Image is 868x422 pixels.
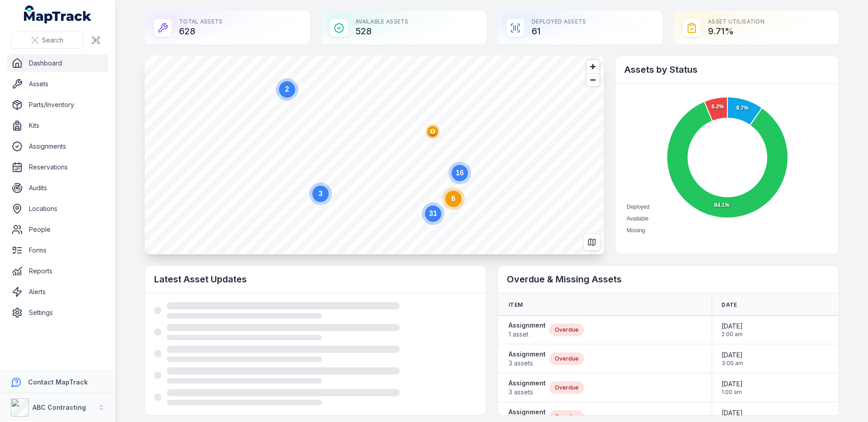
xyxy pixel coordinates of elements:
[722,322,743,331] span: [DATE]
[627,204,650,210] span: Deployed
[7,262,108,280] a: Reports
[11,32,84,49] button: Search
[507,273,830,286] h2: Overdue & Missing Assets
[722,360,743,367] span: 3:00 am
[509,379,546,397] a: Assignment3 assets
[452,195,456,202] text: 6
[7,220,108,239] a: People
[7,241,108,259] a: Forms
[319,190,323,197] text: 3
[7,54,108,72] a: Dashboard
[154,273,477,286] h2: Latest Asset Updates
[722,301,737,309] span: Date
[509,350,546,359] strong: Assignment
[7,179,108,197] a: Audits
[549,381,584,394] div: Overdue
[7,137,108,155] a: Assignments
[33,403,86,411] strong: ABC Contracting
[145,56,604,254] canvas: Map
[42,36,63,45] span: Search
[509,408,546,417] strong: Assignment
[7,75,108,93] a: Assets
[722,408,743,417] span: [DATE]
[509,388,546,397] span: 3 assets
[509,359,546,368] span: 3 assets
[627,227,645,234] span: Missing
[509,379,546,388] strong: Assignment
[722,380,743,389] span: [DATE]
[28,378,88,386] strong: Contact MapTrack
[549,352,584,365] div: Overdue
[722,322,743,338] time: 31/08/2024, 2:00:00 am
[7,304,108,322] a: Settings
[722,380,743,396] time: 31/01/2025, 1:00:00 am
[456,169,464,177] text: 16
[722,351,743,367] time: 30/11/2024, 3:00:00 am
[583,234,600,251] button: Switch to Map View
[24,5,92,23] a: MapTrack
[7,117,108,135] a: Kits
[722,331,743,338] span: 2:00 am
[509,350,546,368] a: Assignment3 assets
[586,60,599,73] button: Zoom in
[722,351,743,360] span: [DATE]
[7,96,108,114] a: Parts/Inventory
[7,283,108,301] a: Alerts
[509,321,546,339] a: Assignment1 asset
[627,216,648,222] span: Available
[549,324,584,336] div: Overdue
[509,301,523,309] span: Item
[285,85,289,93] text: 2
[509,330,546,339] span: 1 asset
[722,389,743,396] span: 1:00 am
[7,158,108,176] a: Reservations
[509,321,546,330] strong: Assignment
[7,200,108,218] a: Locations
[624,63,830,76] h2: Assets by Status
[586,73,599,86] button: Zoom out
[429,210,437,217] text: 31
